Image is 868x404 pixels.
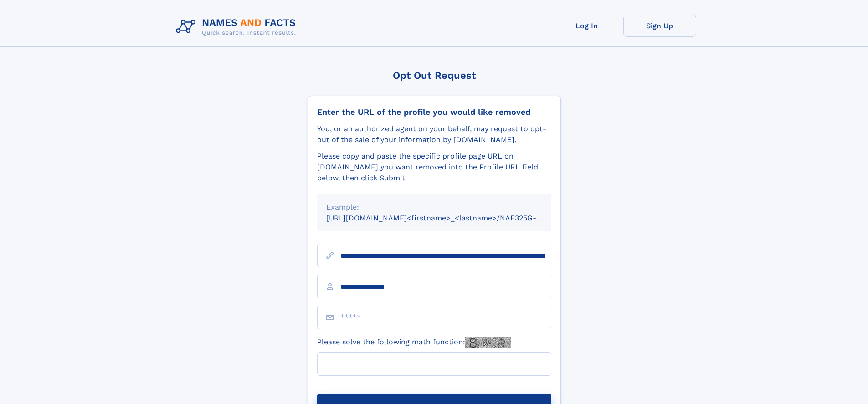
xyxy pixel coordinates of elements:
a: Sign Up [623,15,696,37]
div: Opt Out Request [308,70,561,81]
div: You, or an authorized agent on your behalf, may request to opt-out of the sale of your informatio... [317,123,551,145]
label: Please solve the following math function: [317,337,511,348]
small: [URL][DOMAIN_NAME]<firstname>_<lastname>/NAF325G-xxxxxxxx [326,214,569,222]
div: Enter the URL of the profile you would like removed [317,107,551,117]
a: Log In [550,15,623,37]
img: Logo Names and Facts [172,15,303,39]
div: Please copy and paste the specific profile page URL on [DOMAIN_NAME] you want removed into the Pr... [317,151,551,184]
div: Example: [326,202,542,213]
